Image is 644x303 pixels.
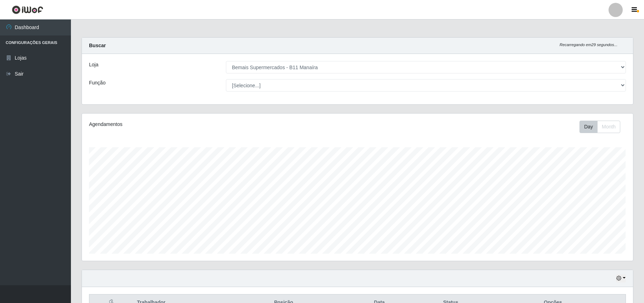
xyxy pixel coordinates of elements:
strong: Buscar [89,43,106,48]
i: Recarregando em 29 segundos... [560,43,617,47]
button: Day [579,121,598,133]
div: Agendamentos [89,121,306,128]
div: Toolbar with button groups [579,121,626,133]
div: First group [579,121,620,133]
img: CoreUI Logo [12,5,43,14]
label: Loja [89,61,98,68]
button: Month [597,121,620,133]
label: Função [89,79,106,87]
